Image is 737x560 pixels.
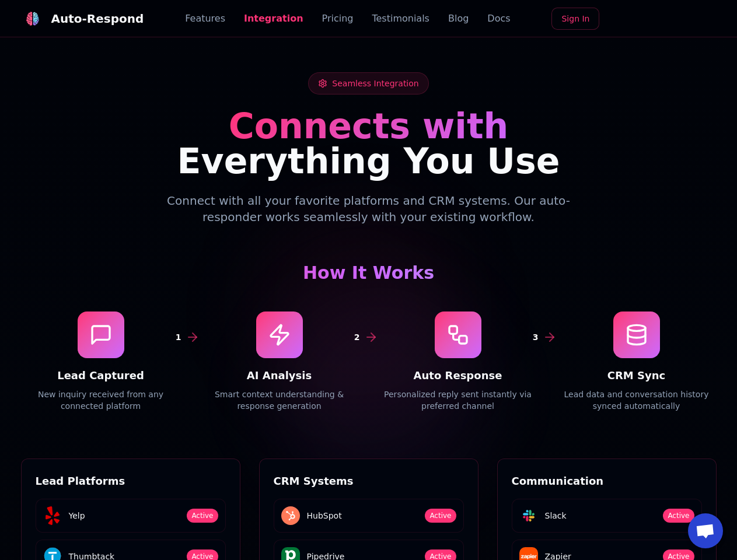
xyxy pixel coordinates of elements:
div: 3 [529,330,543,344]
p: Personalized reply sent instantly via preferred channel [378,388,538,412]
span: Slack [545,510,567,521]
span: Yelp [69,510,85,521]
span: Active [663,509,694,523]
img: logo.svg [26,12,40,26]
a: Blog [448,12,469,26]
a: Features [185,12,225,26]
div: Auto-Respond [51,10,144,27]
h4: AI Analysis [200,367,359,384]
span: Seamless Integration [332,78,418,89]
h3: Communication [512,473,702,489]
span: Active [187,509,218,523]
p: Connect with all your favorite platforms and CRM systems. Our auto-responder works seamlessly wit... [145,192,593,225]
h4: Auto Response [378,367,538,384]
span: Everything You Use [177,141,560,181]
p: New inquiry received from any connected platform [21,388,181,412]
img: Yelp logo [43,506,62,525]
h4: CRM Sync [557,367,717,384]
h4: Lead Captured [21,367,181,384]
span: HubSpot [307,510,342,521]
span: Active [425,509,456,523]
p: Smart context understanding & response generation [200,388,359,412]
a: Sign In [551,8,599,30]
a: Docs [487,12,510,26]
p: Lead data and conversation history synced automatically [557,388,717,412]
h3: CRM Systems [274,473,464,489]
h3: How It Works [21,262,717,283]
a: Integration [244,12,303,26]
iframe: Sign in with Google Button [603,6,722,32]
a: Pricing [322,12,354,26]
a: Testimonials [372,12,429,26]
a: Open chat [688,513,723,548]
h3: Lead Platforms [36,473,226,489]
div: 2 [350,330,364,344]
a: Auto-Respond [21,7,144,30]
span: Connects with [229,106,509,146]
img: Slack logo [519,506,538,525]
div: 1 [172,330,186,344]
img: HubSpot logo [281,506,300,525]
